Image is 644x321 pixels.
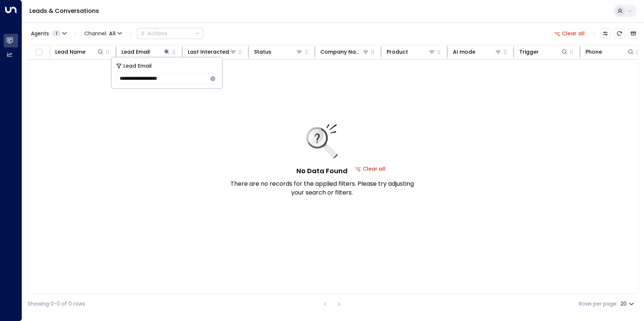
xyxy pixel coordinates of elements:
div: Last Interacted [188,47,237,56]
div: Status [254,47,303,56]
div: Showing 0-0 of 0 rows [28,300,85,308]
span: 1 [52,31,61,36]
button: Agents1 [28,28,69,39]
span: Agents [31,31,49,36]
button: Archived Leads [628,28,638,39]
span: Refresh [614,28,624,39]
div: Product [387,47,436,56]
button: Clear all [551,28,588,39]
div: Actions [140,30,168,37]
div: Phone [585,47,602,56]
div: Lead Email [122,47,170,56]
div: Lead Name [55,47,104,56]
label: Rows per page: [579,300,617,308]
button: Channel:All [81,28,125,39]
button: Actions [137,28,203,39]
span: Channel: [81,28,125,39]
div: Button group with a nested menu [137,28,203,39]
div: Last Interacted [188,47,229,56]
span: Toggle select all [34,48,43,57]
a: Leads & Conversations [29,7,99,15]
div: Company Name [320,47,369,56]
span: Lead Email [123,62,152,70]
div: Phone [585,47,634,56]
div: AI mode [453,47,502,56]
div: Status [254,47,271,56]
div: Trigger [519,47,568,56]
div: Lead Email [122,47,150,56]
div: Product [387,47,408,56]
div: Trigger [519,47,539,56]
button: Customize [600,28,610,39]
div: AI mode [453,47,475,56]
div: Lead Name [55,47,85,56]
div: Company Name [320,47,362,56]
span: All [109,31,116,36]
nav: pagination navigation [320,299,344,308]
div: 20 [620,299,636,309]
h5: No Data Found [296,166,348,176]
p: There are no records for the applied filters. Please try adjusting your search or filters. [230,179,414,197]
